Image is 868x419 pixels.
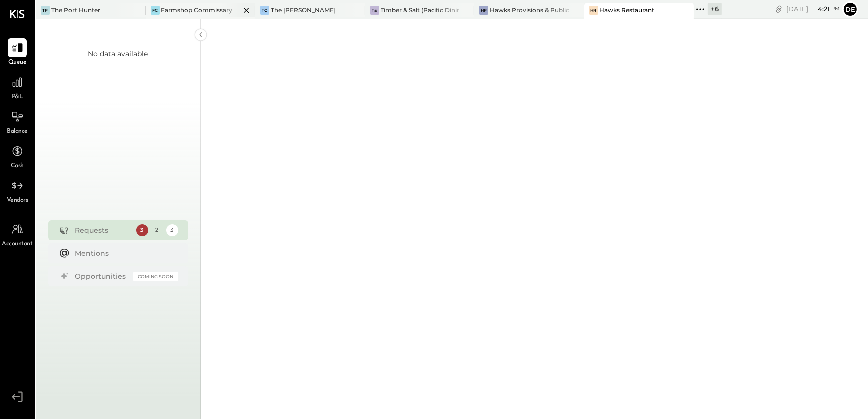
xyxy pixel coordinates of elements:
div: Mentions [75,248,173,258]
div: Hawks Provisions & Public House [490,6,569,14]
span: Cash [11,162,24,171]
div: TP [41,6,50,15]
a: Cash [0,142,34,171]
div: copy link [774,4,784,14]
span: Queue [8,58,27,67]
span: Balance [7,127,28,136]
div: 2 [151,224,163,236]
div: TC [260,6,269,15]
div: + 6 [708,3,722,15]
div: Coming Soon [133,272,178,281]
button: De [842,1,858,17]
span: Accountant [2,240,33,249]
div: T& [370,6,379,15]
div: Opportunities [75,271,128,281]
a: Accountant [0,220,34,249]
a: Queue [0,38,34,67]
span: P&L [12,93,23,102]
div: HR [589,6,598,15]
a: P&L [0,73,34,102]
div: 3 [136,224,148,236]
div: [DATE] [786,4,840,14]
div: No data available [88,49,148,59]
div: 3 [166,224,178,236]
div: Farmshop Commissary [161,6,233,14]
div: The Port Hunter [51,6,100,14]
div: Hawks Restaurant [600,6,655,14]
div: FC [151,6,160,15]
a: Balance [0,107,34,136]
div: Requests [75,225,131,235]
div: The [PERSON_NAME] [271,6,336,14]
div: HP [479,6,488,15]
a: Vendors [0,176,34,205]
span: Vendors [7,196,28,205]
div: Timber & Salt (Pacific Dining CA1 LLC) [381,6,460,14]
